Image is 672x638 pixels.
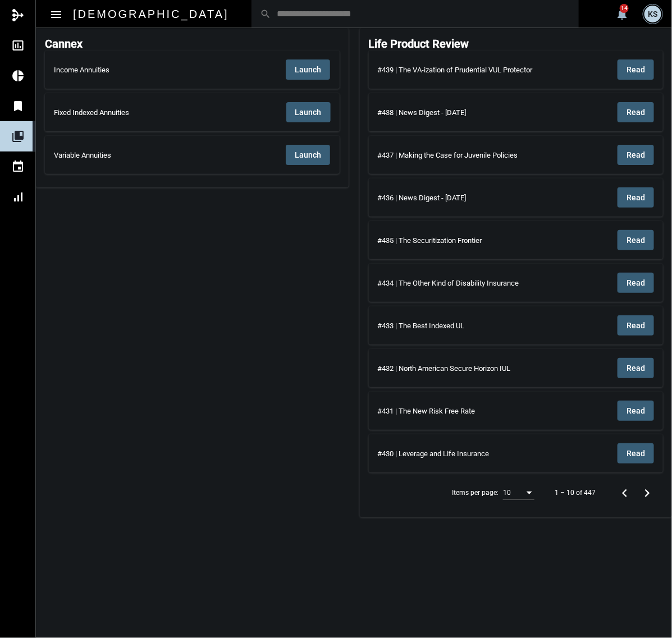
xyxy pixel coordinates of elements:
[295,108,322,117] span: Launch
[378,66,561,74] div: #439 | The VA-ization of Prudential VUL Protector
[54,151,170,159] div: Variable Annuities
[45,3,67,25] button: Toggle sidenav
[555,489,596,497] div: 1 – 10 of 447
[378,236,528,245] div: #435 | The Securitization Frontier
[627,449,645,458] span: Read
[618,187,654,208] button: Read
[378,108,517,117] div: #438 | News Digest - [DATE]
[378,364,547,373] div: #432 | North American Secure Horizon IUL
[452,489,499,497] div: Items per page:
[503,489,511,497] span: 10
[11,130,25,143] mat-icon: collections_bookmark
[295,150,321,159] span: Launch
[618,401,654,421] button: Read
[618,102,654,122] button: Read
[49,8,63,21] mat-icon: Side nav toggle icon
[627,65,645,74] span: Read
[627,406,645,415] span: Read
[286,59,330,80] button: Launch
[627,108,645,117] span: Read
[627,364,645,373] span: Read
[369,37,469,51] h2: Life Product Review
[11,8,25,22] mat-icon: mediation
[378,279,552,287] div: #434 | The Other Kind of Disability Insurance
[54,108,181,117] div: Fixed Indexed Annuities
[503,489,534,497] mat-select: Items per page:
[627,150,645,159] span: Read
[378,194,517,202] div: #436 | News Digest - [DATE]
[618,315,654,336] button: Read
[260,8,271,20] mat-icon: search
[45,37,83,51] h2: Cannex
[618,358,654,378] button: Read
[378,322,516,330] div: #433 | The Best Indexed UL
[11,160,25,173] mat-icon: event
[54,66,168,74] div: Income Annuities
[627,321,645,330] span: Read
[618,230,654,250] button: Read
[11,190,25,204] mat-icon: signal_cellular_alt
[618,443,654,463] button: Read
[73,5,229,23] h2: [DEMOGRAPHIC_DATA]
[378,151,551,159] div: #437 | Making the Case for Juvenile Policies
[11,99,25,113] mat-icon: bookmark
[618,273,654,293] button: Read
[618,59,654,80] button: Read
[286,102,331,122] button: Launch
[378,407,523,415] div: #431 | The New Risk Free Rate
[295,65,321,74] span: Launch
[627,193,645,202] span: Read
[627,236,645,245] span: Read
[644,6,661,22] div: KS
[378,449,532,458] div: #430 | Leverage and Life Insurance
[627,278,645,287] span: Read
[636,481,659,504] button: Next page
[286,145,330,165] button: Launch
[615,7,629,21] mat-icon: notifications
[618,145,654,165] button: Read
[11,39,25,52] mat-icon: insert_chart_outlined
[614,481,636,504] button: Previous page
[620,4,629,13] div: 14
[11,69,25,82] mat-icon: pie_chart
